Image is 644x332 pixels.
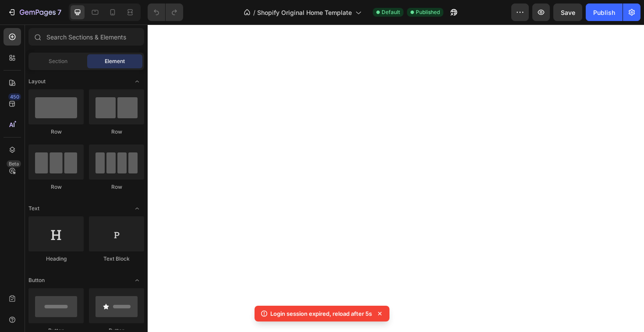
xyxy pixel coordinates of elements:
[28,276,45,284] span: Button
[416,8,440,16] span: Published
[28,255,84,263] div: Heading
[561,9,575,16] span: Save
[89,255,144,263] div: Text Block
[28,78,46,85] span: Layout
[89,183,144,191] div: Row
[253,8,255,17] span: /
[4,4,65,21] button: 7
[593,8,615,17] div: Publish
[49,57,67,65] span: Section
[28,128,84,136] div: Row
[382,8,400,16] span: Default
[57,7,61,18] p: 7
[148,4,183,21] div: Undo/Redo
[28,28,144,46] input: Search Sections & Elements
[7,160,21,167] div: Beta
[586,4,623,21] button: Publish
[8,93,21,100] div: 450
[105,57,125,65] span: Element
[130,273,144,287] span: Toggle open
[270,309,372,318] p: Login session expired, reload after 5s
[148,25,644,332] iframe: Design area
[553,4,582,21] button: Save
[130,201,144,215] span: Toggle open
[89,128,144,136] div: Row
[130,74,144,88] span: Toggle open
[28,183,84,191] div: Row
[257,8,352,17] span: Shopify Original Home Template
[28,205,39,212] span: Text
